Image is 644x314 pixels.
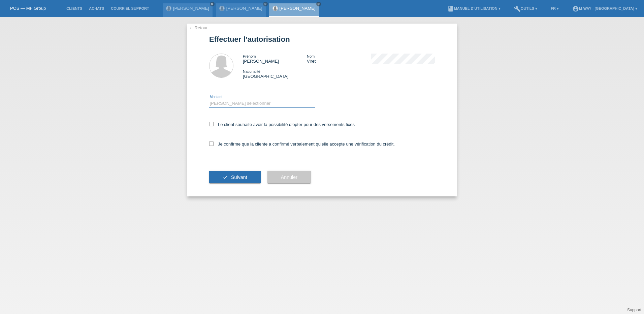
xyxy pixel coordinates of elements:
a: Clients [63,6,86,10]
a: [PERSON_NAME] [280,6,316,11]
button: check Suivant [209,171,261,184]
label: Le client souhaite avoir la possibilité d’opter pour des versements fixes [209,122,355,127]
a: account_circlem-way - [GEOGRAPHIC_DATA] ▾ [569,6,641,10]
span: Nationalité [243,69,260,73]
a: FR ▾ [547,6,562,10]
i: close [264,2,267,6]
span: Nom [307,54,315,58]
button: Annuler [267,171,311,184]
label: Je confirme que la cliente a confirmé verbalement qu'elle accepte une vérification du crédit. [209,142,395,147]
i: close [211,2,214,6]
span: Suivant [231,175,247,180]
div: Viret [307,54,371,64]
a: close [263,2,268,6]
i: check [223,175,228,180]
h1: Effectuer l’autorisation [209,35,435,43]
a: [PERSON_NAME] [226,6,262,11]
a: buildOutils ▾ [511,6,541,10]
a: ← Retour [189,25,208,30]
span: Prénom [243,54,256,58]
div: [PERSON_NAME] [243,54,307,64]
div: [GEOGRAPHIC_DATA] [243,69,307,79]
i: close [317,2,320,6]
a: Support [627,308,641,312]
a: Courriel Support [107,6,152,10]
i: build [514,5,521,12]
i: book [447,5,454,12]
a: close [210,2,215,6]
span: Annuler [281,175,297,180]
i: account_circle [572,5,579,12]
a: [PERSON_NAME] [173,6,209,11]
a: POS — MF Group [10,6,46,11]
a: bookManuel d’utilisation ▾ [444,6,504,10]
a: close [316,2,321,6]
a: Achats [86,6,107,10]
